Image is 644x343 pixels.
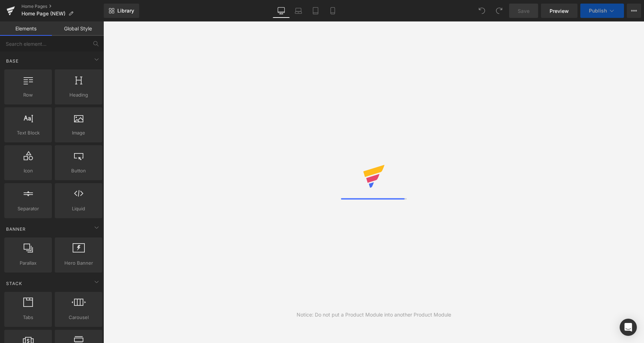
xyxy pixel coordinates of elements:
span: Publish [589,8,607,14]
a: Preview [541,4,577,18]
a: Desktop [273,4,290,18]
a: Tablet [307,4,324,18]
span: Carousel [57,314,100,321]
span: Home Page (NEW) [21,11,65,16]
span: Row [6,91,50,99]
div: Open Intercom Messenger [620,319,637,336]
span: Text Block [6,129,50,137]
span: Separator [6,205,50,212]
button: Redo [492,4,506,18]
a: Laptop [290,4,307,18]
span: Library [117,8,134,14]
span: Heading [57,91,100,99]
span: Preview [550,7,569,15]
button: Publish [580,4,624,18]
a: Mobile [324,4,341,18]
span: Tabs [6,314,50,321]
button: More [627,4,641,18]
span: Base [5,58,19,64]
a: Global Style [52,21,104,36]
span: Icon [6,167,50,175]
span: Stack [5,280,23,287]
a: New Library [104,4,139,18]
span: Parallax [6,259,50,267]
span: Button [57,167,100,175]
span: Banner [5,226,26,232]
span: Hero Banner [57,259,100,267]
span: Save [518,7,530,15]
span: Image [57,129,100,137]
button: Undo [475,4,489,18]
span: Liquid [57,205,100,212]
div: Notice: Do not put a Product Module into another Product Module [297,311,451,319]
a: Home Pages [21,4,104,9]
